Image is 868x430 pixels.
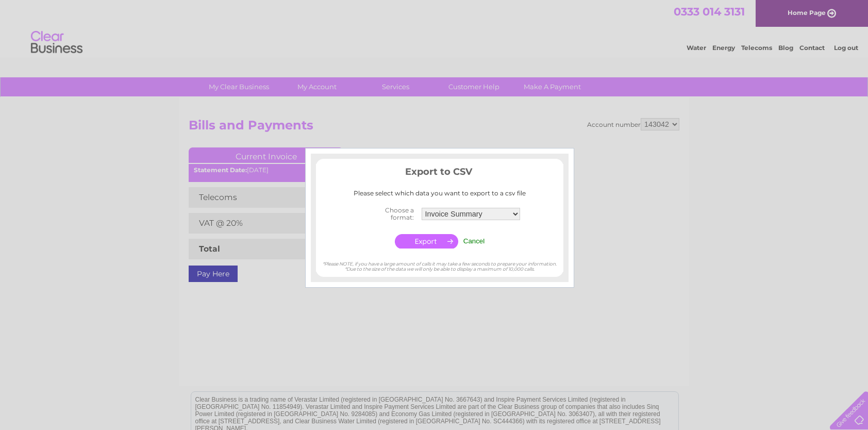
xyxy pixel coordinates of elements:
[30,27,83,58] img: logo.png
[687,44,706,52] a: Water
[463,237,485,245] input: Cancel
[778,44,793,52] a: Blog
[674,5,745,18] a: 0333 014 3131
[357,204,419,224] th: Choose a format:
[316,190,563,197] div: Please select which data you want to export to a csv file
[712,44,735,52] a: Energy
[799,44,825,52] a: Contact
[191,6,678,50] div: Clear Business is a trading name of Verastar Limited (registered in [GEOGRAPHIC_DATA] No. 3667643...
[741,44,772,52] a: Telecoms
[834,44,858,52] a: Log out
[316,164,563,183] h3: Export to CSV
[316,251,563,272] div: *Please NOTE, if you have a large amount of calls it may take a few seconds to prepare your infor...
